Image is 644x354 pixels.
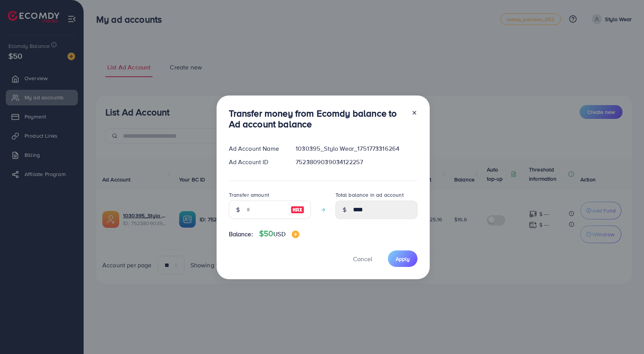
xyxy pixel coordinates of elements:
[289,144,423,153] div: 1030395_Stylo Wear_1751773316264
[223,158,290,166] div: Ad Account ID
[611,319,638,348] iframe: Chat
[353,255,372,263] span: Cancel
[229,108,405,130] h3: Transfer money from Ecomdy balance to Ad account balance
[291,205,304,214] img: image
[343,250,382,267] button: Cancel
[289,158,423,166] div: 7523809039034122257
[223,144,290,153] div: Ad Account Name
[396,255,410,263] span: Apply
[273,230,285,238] span: USD
[388,250,417,267] button: Apply
[229,230,253,239] span: Balance:
[335,191,404,199] label: Total balance in ad account
[229,191,269,199] label: Transfer amount
[292,231,299,238] img: image
[259,229,299,239] h4: $50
